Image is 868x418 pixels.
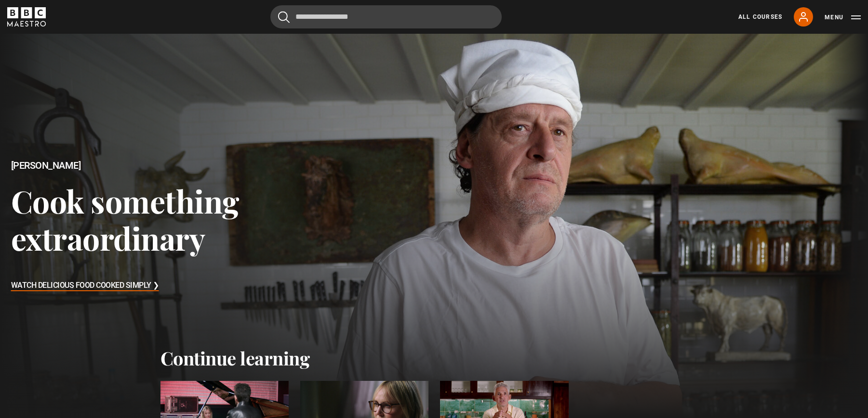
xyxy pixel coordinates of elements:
h3: Cook something extraordinary [11,182,347,257]
a: All Courses [738,13,782,21]
button: Toggle navigation [825,13,861,22]
h2: [PERSON_NAME] [11,160,347,171]
input: Search [270,5,502,28]
h3: Watch Delicious Food Cooked Simply ❯ [11,279,159,293]
button: Submit the search query [278,11,290,23]
h2: Continue learning [160,347,708,369]
svg: BBC Maestro [7,7,46,27]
